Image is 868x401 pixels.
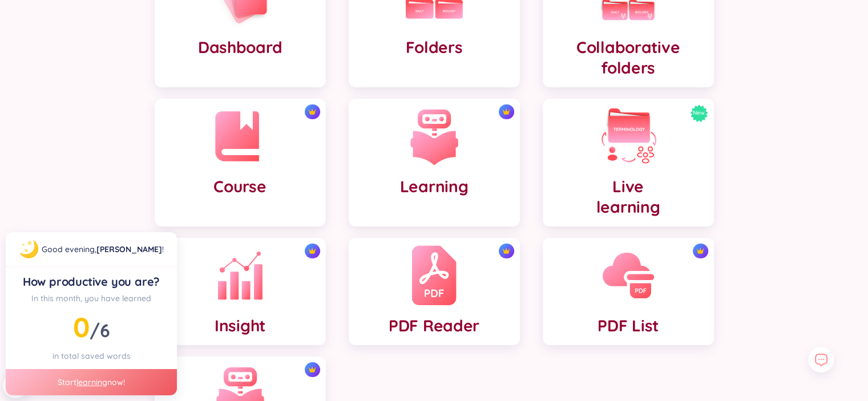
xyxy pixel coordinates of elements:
a: crown iconInsight [143,238,337,345]
div: In this month, you have learned [15,292,168,305]
div: in total saved words [15,350,168,362]
h4: Folders [405,37,462,58]
img: crown icon [502,247,510,255]
div: ! [42,243,164,256]
a: NewLivelearning [531,99,725,226]
img: crown icon [308,108,316,116]
span: 0 [73,310,90,344]
a: crown iconCourse [143,99,337,226]
h4: PDF List [597,315,659,336]
img: crown icon [696,247,704,255]
img: crown icon [308,247,316,255]
span: 6 [100,319,110,342]
div: How productive you are? [15,274,168,290]
h4: Live learning [596,176,660,217]
a: crown iconLearning [337,99,531,226]
a: [PERSON_NAME] [96,244,162,254]
div: Start now! [6,369,177,395]
span: / [90,319,110,342]
a: crown iconPDF Reader [337,238,531,345]
span: New [693,104,705,122]
a: crown iconPDF List [531,238,725,345]
a: learning [76,377,107,387]
h4: Course [213,176,266,197]
h4: Collaborative folders [552,37,705,78]
h4: PDF Reader [389,315,479,336]
img: crown icon [308,366,316,374]
img: crown icon [502,108,510,116]
h4: Learning [400,176,469,197]
span: Good evening , [42,244,96,254]
h4: Dashboard [198,37,282,58]
h4: Insight [215,315,265,336]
